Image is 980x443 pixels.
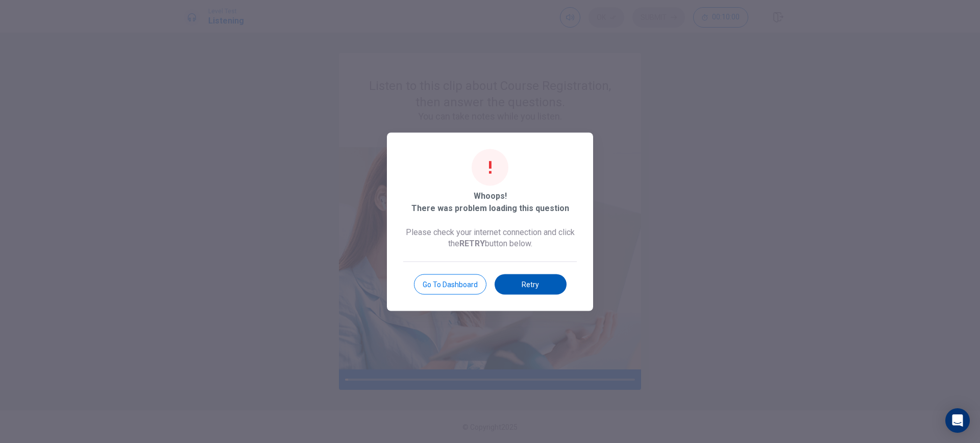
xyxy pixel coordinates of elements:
[495,274,567,294] button: Retry
[414,274,486,294] button: Go to Dashboard
[459,238,485,248] b: RETRY
[945,408,970,433] div: Open Intercom Messenger
[403,226,577,249] span: Please check your internet connection and click the button below.
[411,202,569,214] span: There was problem loading this question
[474,190,507,202] span: Whoops!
